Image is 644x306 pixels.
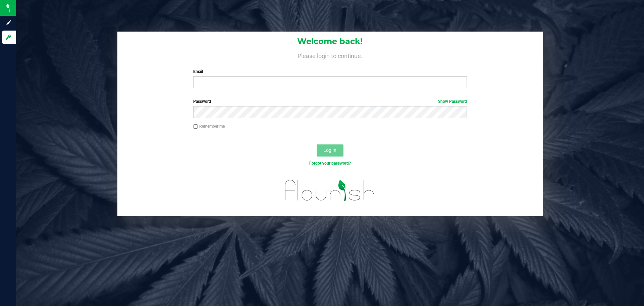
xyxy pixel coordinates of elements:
[193,123,225,129] label: Remember me
[193,124,198,129] input: Remember me
[193,99,211,104] span: Password
[117,51,543,59] h4: Please login to continue.
[5,19,12,26] inline-svg: Sign up
[193,69,467,75] label: Email
[5,34,12,41] inline-svg: Log in
[117,37,543,46] h1: Welcome back!
[277,173,383,208] img: flourish_logo.svg
[323,147,336,153] span: Log In
[317,144,343,157] button: Log In
[309,161,351,166] a: Forgot your password?
[438,99,467,104] a: Show Password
